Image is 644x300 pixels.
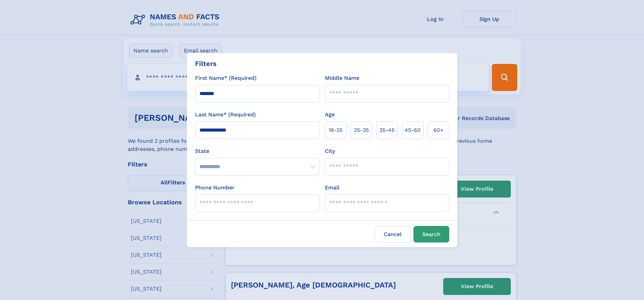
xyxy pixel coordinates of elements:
label: First Name* (Required) [195,74,257,82]
span: 60+ [433,126,444,134]
label: Email [325,184,339,192]
button: Search [413,226,449,243]
div: Filters [195,59,217,69]
label: Cancel [375,226,411,243]
span: 18‑25 [329,126,342,134]
label: Last Name* (Required) [195,111,256,119]
span: 35‑45 [379,126,395,134]
label: City [325,147,335,155]
label: Phone Number [195,184,235,192]
span: 25‑35 [354,126,369,134]
label: Age [325,111,335,119]
label: State [195,147,319,155]
label: Middle Name [325,74,359,82]
span: 45‑60 [405,126,421,134]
